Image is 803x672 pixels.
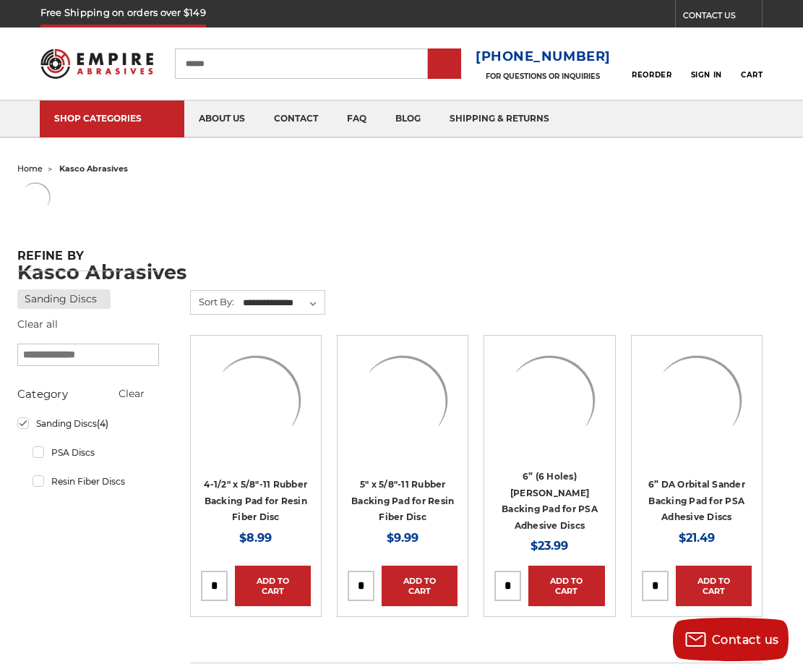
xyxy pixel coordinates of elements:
[531,539,568,553] span: $23.99
[40,41,153,85] img: Empire Abrasives
[502,471,598,531] a: 6” (6 Holes) [PERSON_NAME] Backing Pad for PSA Adhesive Discs
[476,46,611,67] a: [PHONE_NUMBER]
[17,386,159,403] div: Category Clear
[430,50,459,79] input: Submit
[712,633,779,647] span: Contact us
[259,101,332,137] a: contact
[348,346,458,456] img: 5 Inch Backing Pad for resin fiber disc with 5/8"-11 locking nut rubber
[17,163,43,174] a: home
[17,318,58,331] a: Clear all
[632,48,671,79] a: Reorder
[33,440,159,465] a: PSA Discs
[351,479,454,522] a: 5" x 5/8"-11 Rubber Backing Pad for Resin Fiber Disc
[679,531,715,545] span: $21.49
[201,346,311,456] img: 4-1/2" Resin Fiber Disc Backing Pad Flexible Rubber
[241,292,325,314] select: Sort By:
[204,479,307,522] a: 4-1/2" x 5/8"-11 Rubber Backing Pad for Resin Fiber Disc
[33,469,159,494] a: Resin Fiber Discs
[235,566,311,606] a: Add to Cart
[17,179,53,216] img: loading.svg
[673,618,789,661] button: Contact us
[691,70,722,80] span: Sign In
[17,249,159,271] h5: Refine by
[632,70,671,80] span: Reorder
[381,101,435,137] a: blog
[97,418,108,429] span: (4)
[17,289,111,309] a: Sanding Discs
[387,531,418,545] span: $9.99
[191,291,234,312] label: Sort By:
[528,566,604,606] a: Add to Cart
[648,479,745,522] a: 6” DA Orbital Sander Backing Pad for PSA Adhesive Discs
[17,411,159,436] a: Sanding Discs(4)
[494,346,604,456] img: 6” (6 Holes) DA Sander Backing Pad for PSA Adhesive Discs
[676,566,752,606] a: Add to Cart
[184,101,259,137] a: about us
[683,7,762,27] a: CONTACT US
[54,113,170,124] div: SHOP CATEGORIES
[119,387,145,400] a: Clear
[435,101,564,137] a: shipping & returns
[40,101,184,137] a: SHOP CATEGORIES
[741,70,763,80] span: Cart
[17,386,159,403] h5: Category
[332,101,381,137] a: faq
[239,531,272,545] span: $8.99
[642,346,752,456] img: 6” DA Orbital Sander Backing Pad for PSA Adhesive Discs
[382,566,458,606] a: Add to Cart
[59,163,128,174] span: kasco abrasives
[17,263,786,282] h1: Kasco Abrasives
[476,72,611,81] p: FOR QUESTIONS OR INQUIRIES
[741,48,763,80] a: Cart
